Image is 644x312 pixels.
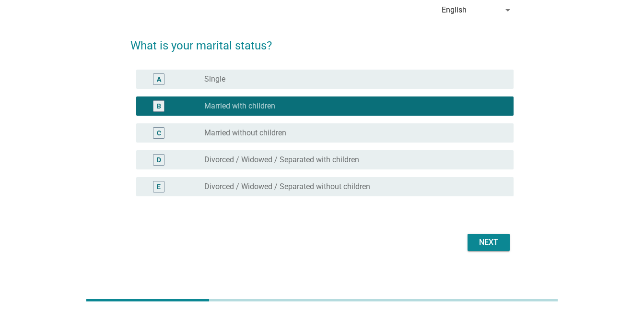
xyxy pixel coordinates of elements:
[475,237,502,248] div: Next
[204,101,275,111] label: Married with children
[502,4,514,16] i: arrow_drop_down
[442,6,467,14] div: English
[204,74,225,84] label: Single
[157,74,161,84] div: A
[468,234,510,251] button: Next
[157,181,161,192] div: E
[157,101,161,111] div: B
[204,182,370,192] label: Divorced / Widowed / Separated without children
[204,128,286,138] label: Married without children
[204,155,359,165] label: Divorced / Widowed / Separated with children
[130,27,514,54] h2: What is your marital status?
[157,128,161,138] div: C
[157,155,161,165] div: D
